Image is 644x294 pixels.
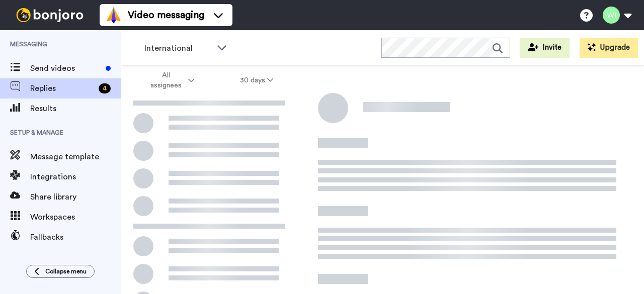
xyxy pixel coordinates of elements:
[217,71,296,89] button: 30 days
[30,62,102,74] span: Send videos
[145,70,186,90] span: All assignees
[520,38,570,58] button: Invite
[106,7,122,23] img: vm-color.svg
[30,103,121,115] span: Results
[30,151,121,163] span: Message template
[30,231,121,243] span: Fallbacks
[45,267,87,275] span: Collapse menu
[30,171,121,183] span: Integrations
[144,42,212,54] span: International
[12,8,88,22] img: bj-logo-header-white.svg
[26,265,95,278] button: Collapse menu
[30,211,121,223] span: Workspaces
[30,82,95,94] span: Replies
[128,8,204,22] span: Video messaging
[30,191,121,203] span: Share library
[123,66,217,94] button: All assignees
[580,38,638,58] button: Upgrade
[99,83,111,93] div: 4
